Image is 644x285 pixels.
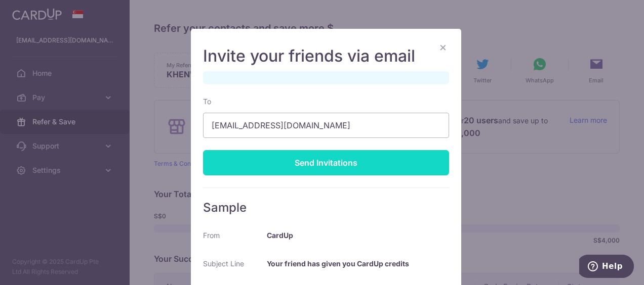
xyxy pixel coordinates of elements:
span: Help [23,7,44,16]
button: × [437,41,449,53]
input: E.g. john@example.com,mary@example.com [203,113,449,138]
b: Your friend has given you CardUp credits [267,259,409,268]
label: Subject Line [203,259,244,269]
h4: Invite your friends via email [203,46,449,66]
iframe: Opens a widget where you can find more information [579,255,634,280]
h5: Sample [203,200,449,215]
div: Send Invitations [203,150,449,175]
b: CardUp [267,231,293,240]
label: From [203,230,220,241]
label: To [203,97,211,107]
